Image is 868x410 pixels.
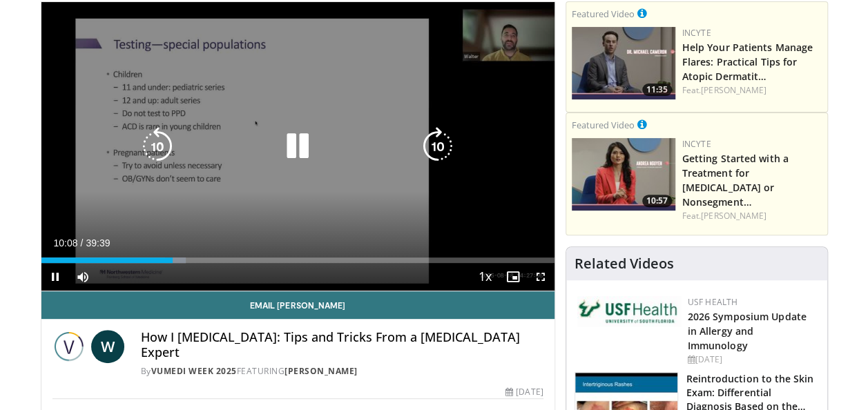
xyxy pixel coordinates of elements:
a: Incyte [682,27,711,39]
div: [DATE] [688,353,816,366]
img: 6ba8804a-8538-4002-95e7-a8f8012d4a11.png.150x105_q85_autocrop_double_scale_upscale_version-0.2.jpg [577,296,681,326]
h4: How I [MEDICAL_DATA]: Tips and Tricks From a [MEDICAL_DATA] Expert [141,330,543,360]
h4: Related Videos [575,255,674,272]
div: [DATE] [505,386,543,398]
a: 10:57 [572,138,675,211]
img: e02a99de-beb8-4d69-a8cb-018b1ffb8f0c.png.150x105_q85_crop-smart_upscale.jpg [572,138,675,211]
button: Enable picture-in-picture mode [499,263,527,291]
span: 39:39 [86,237,110,248]
button: Fullscreen [527,263,554,291]
button: Playback Rate [472,263,499,291]
div: Feat. [682,210,822,222]
a: 11:35 [572,27,675,99]
span: 10:57 [642,195,672,207]
img: Vumedi Week 2025 [52,330,86,363]
span: / [81,237,84,248]
small: Featured Video [572,119,635,131]
button: Pause [41,263,69,291]
a: Email [PERSON_NAME] [41,291,554,319]
a: Getting Started with a Treatment for [MEDICAL_DATA] or Nonsegment… [682,152,789,208]
button: Mute [69,263,97,291]
div: By FEATURING [141,365,543,378]
a: Incyte [682,138,711,150]
a: USF Health [688,296,738,308]
a: Vumedi Week 2025 [151,365,237,377]
img: 601112bd-de26-4187-b266-f7c9c3587f14.png.150x105_q85_crop-smart_upscale.jpg [572,27,675,99]
a: [PERSON_NAME] [701,84,766,96]
span: 11:35 [642,84,672,96]
span: 10:08 [54,237,78,248]
a: [PERSON_NAME] [284,365,358,377]
a: 2026 Symposium Update in Allergy and Immunology [688,310,807,352]
div: Progress Bar [41,257,554,263]
a: W [91,330,124,363]
video-js: Video Player [41,2,554,291]
div: Feat. [682,84,822,97]
small: Featured Video [572,8,635,20]
a: Help Your Patients Manage Flares: Practical Tips for Atopic Dermatit… [682,41,813,83]
a: [PERSON_NAME] [701,210,766,222]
